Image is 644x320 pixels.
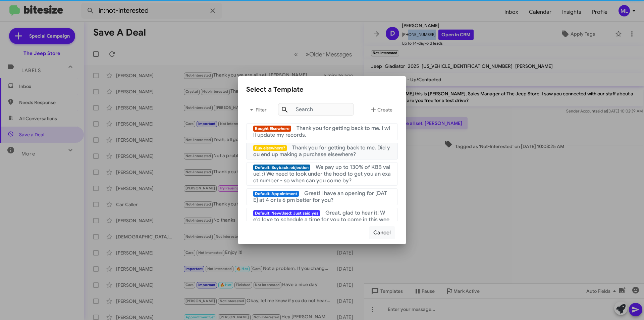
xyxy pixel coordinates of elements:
button: Create [364,102,398,118]
span: Create [369,104,392,116]
span: Thank you for getting back to me. I will update my records. [253,125,390,138]
span: Default: Appointment [253,191,299,197]
span: Great! I have an opening for [DATE] at 4 or is 6 pm better for you? [253,190,387,203]
span: Filter [246,104,268,116]
span: Default: New/Used: Just said yes [253,210,320,216]
button: Cancel [369,226,395,239]
span: We pay up to 130% of KBB value! :) We need to look under the hood to get you an exact number - so... [253,164,391,184]
div: Select a Template [246,84,398,95]
span: Default: Buyback: objection [253,165,310,171]
span: Bought Elsewhere [253,126,291,132]
span: Buy elsewhere? [253,145,287,151]
input: Search [278,103,354,116]
span: Thank you for getting back to me. Did you end up making a purchase elsewhere? [253,144,390,158]
button: Filter [246,102,268,118]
